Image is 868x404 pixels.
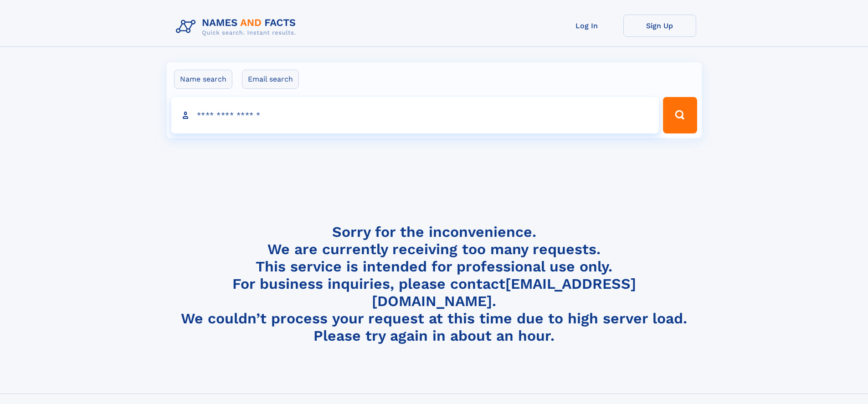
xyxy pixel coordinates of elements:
[372,275,636,310] a: [EMAIL_ADDRESS][DOMAIN_NAME]
[171,97,659,133] input: search input
[172,223,696,345] h4: Sorry for the inconvenience. We are currently receiving too many requests. This service is intend...
[172,15,303,39] img: Logo Names and Facts
[623,15,696,37] a: Sign Up
[550,15,623,37] a: Log In
[663,97,697,133] button: Search Button
[242,70,299,89] label: Email search
[174,70,232,89] label: Name search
